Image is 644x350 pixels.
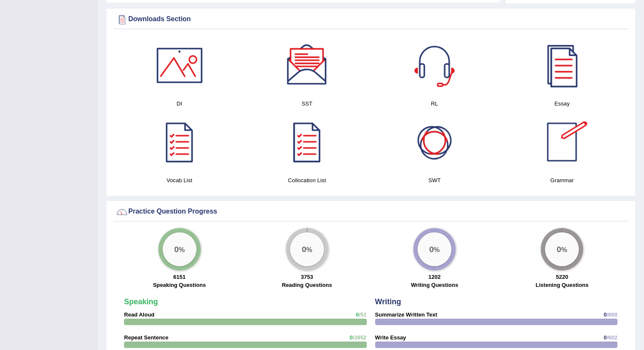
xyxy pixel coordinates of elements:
span: /51 [359,311,366,318]
strong: Writing [375,297,401,306]
strong: Speaking [124,297,158,306]
div: Downloads Section [116,13,626,26]
strong: 5220 [556,274,568,280]
strong: Repeat Sentence [124,334,169,341]
h4: SWT [375,176,494,185]
big: 0 [301,244,306,254]
span: /600 [607,311,617,318]
div: Practice Question Progress [116,206,626,218]
span: 0 [603,311,606,318]
strong: 6151 [173,274,185,280]
big: 0 [557,244,561,254]
span: 0 [603,334,606,341]
span: 0 [356,311,359,318]
big: 0 [429,244,434,254]
span: /602 [607,334,617,341]
h4: RL [375,99,494,108]
div: % [163,232,196,266]
h4: Grammar [503,176,622,185]
h4: SST [247,99,366,108]
div: % [417,232,451,266]
big: 0 [174,244,179,254]
strong: Read Aloud [124,311,155,318]
h4: Vocab List [120,176,239,185]
strong: 1202 [428,274,441,280]
label: Listening Questions [536,281,589,289]
span: /2652 [353,334,367,341]
strong: 3753 [301,274,313,280]
label: Reading Questions [282,281,332,289]
h4: Essay [503,99,622,108]
div: % [545,232,579,266]
strong: Write Essay [375,334,406,341]
h4: DI [120,99,239,108]
div: % [290,232,324,266]
span: 0 [350,334,353,341]
label: Writing Questions [411,281,458,289]
strong: Summarize Written Text [375,311,437,318]
h4: Collocation List [247,176,366,185]
label: Speaking Questions [153,281,206,289]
